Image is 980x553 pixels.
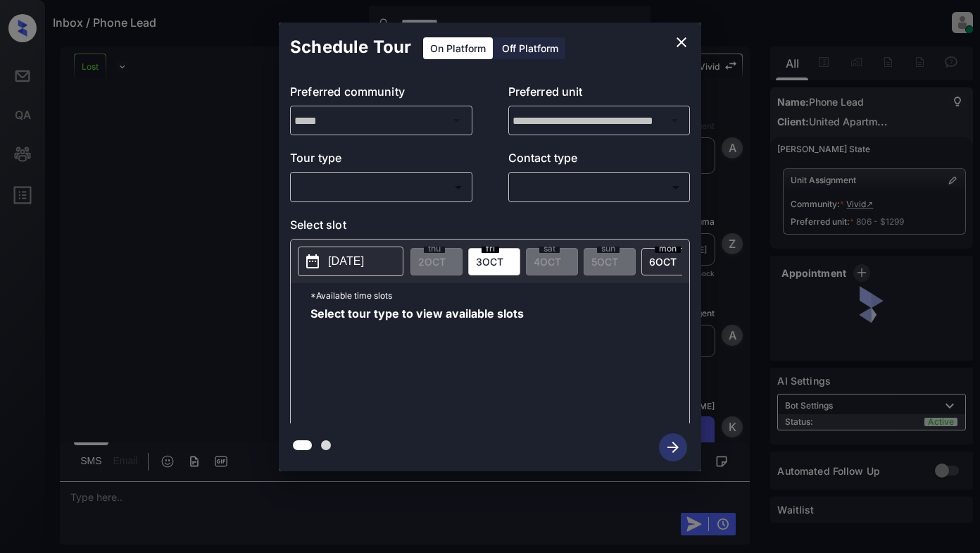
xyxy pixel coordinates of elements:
span: 6 OCT [649,256,677,268]
div: Off Platform [495,37,565,59]
p: Contact type [508,149,691,172]
p: *Available time slots [310,283,689,308]
p: [DATE] [328,253,364,270]
span: fri [482,244,499,253]
span: 3 OCT [476,256,503,268]
p: Select slot [290,216,690,239]
div: date-select [468,248,520,275]
p: Preferred unit [508,83,691,106]
button: close [667,28,696,56]
span: Select tour type to view available slots [310,308,524,421]
div: On Platform [423,37,493,59]
div: date-select [641,248,693,275]
p: Preferred community [290,83,472,106]
p: Tour type [290,149,472,172]
span: mon [655,244,681,253]
button: [DATE] [298,247,403,276]
h2: Schedule Tour [279,23,422,72]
